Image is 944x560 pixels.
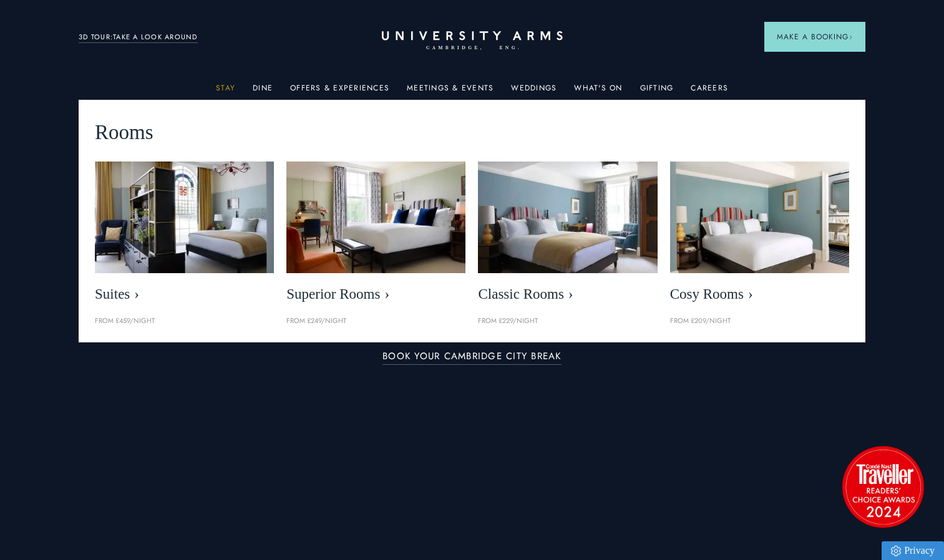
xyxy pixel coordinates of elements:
img: image-21e87f5add22128270780cf7737b92e839d7d65d-400x250-jpg [95,162,274,274]
img: image-5bdf0f703dacc765be5ca7f9d527278f30b65e65-400x250-jpg [286,162,465,274]
span: Classic Rooms [478,286,657,303]
img: Privacy [891,546,901,556]
img: image-7eccef6fe4fe90343db89eb79f703814c40db8b4-400x250-jpg [478,162,657,274]
span: Cosy Rooms [670,286,849,303]
a: image-7eccef6fe4fe90343db89eb79f703814c40db8b4-400x250-jpg Classic Rooms [478,162,657,309]
img: image-2524eff8f0c5d55edbf694693304c4387916dea5-1501x1501-png [836,440,930,533]
a: Privacy [882,541,944,560]
a: Gifting [640,84,674,100]
a: Dine [253,84,273,100]
p: From £459/night [95,316,274,327]
a: What's On [574,84,622,100]
span: Make a Booking [777,31,853,42]
a: Meetings & Events [407,84,494,100]
a: image-0c4e569bfe2498b75de12d7d88bf10a1f5f839d4-400x250-jpg Cosy Rooms [670,162,849,309]
p: From £209/night [670,316,849,327]
img: Arrow icon [849,35,853,39]
a: Stay [216,84,235,100]
button: Make a BookingArrow icon [764,22,865,52]
p: From £249/night [286,316,465,327]
a: Home [382,31,563,51]
span: Rooms [95,116,153,149]
a: image-21e87f5add22128270780cf7737b92e839d7d65d-400x250-jpg Suites [95,162,274,309]
a: Weddings [511,84,557,100]
a: Careers [691,84,728,100]
span: Superior Rooms [286,286,465,303]
a: 3D TOUR:TAKE A LOOK AROUND [79,32,198,43]
span: Suites [95,286,274,303]
img: image-0c4e569bfe2498b75de12d7d88bf10a1f5f839d4-400x250-jpg [670,162,849,274]
a: image-5bdf0f703dacc765be5ca7f9d527278f30b65e65-400x250-jpg Superior Rooms [286,162,465,309]
p: From £229/night [478,316,657,327]
a: BOOK YOUR CAMBRIDGE CITY BREAK [382,351,562,365]
a: Offers & Experiences [290,84,389,100]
